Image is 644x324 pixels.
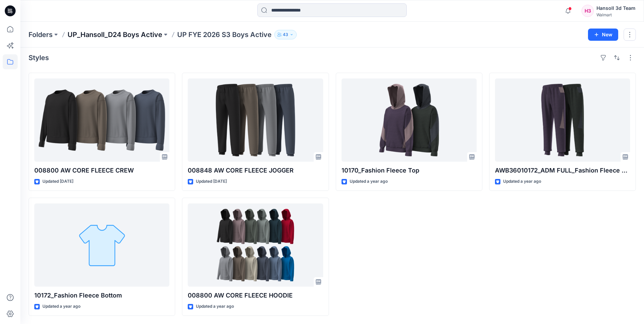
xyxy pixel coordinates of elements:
a: 008800 AW CORE FLEECE CREW [34,78,169,162]
a: 008800 AW CORE FLEECE HOODIE [188,203,323,287]
p: AWB36010172_ADM FULL_Fashion Fleece Bottom [495,166,630,175]
button: 43 [274,30,297,39]
a: 10170_Fashion Fleece Top [342,78,477,162]
p: Updated a year ago [350,178,388,185]
div: Walmart [596,12,636,17]
a: 008848 AW CORE FLEECE JOGGER [188,78,323,162]
a: AWB36010172_ADM FULL_Fashion Fleece Bottom [495,78,630,162]
p: 43 [283,31,288,38]
p: Updated [DATE] [42,178,73,185]
p: 008800 AW CORE FLEECE HOODIE [188,291,323,300]
p: UP FYE 2026 S3 Boys Active [177,30,272,39]
h4: Styles [29,54,49,62]
div: Hansoll 3d Team [596,4,636,12]
p: Updated [DATE] [196,178,227,185]
div: H3 [582,5,594,17]
p: Updated a year ago [503,178,541,185]
p: 10172_Fashion Fleece Bottom [34,291,169,300]
a: 10172_Fashion Fleece Bottom [34,203,169,287]
a: Folders [29,30,53,39]
p: Updated a year ago [42,303,80,310]
p: 008848 AW CORE FLEECE JOGGER [188,166,323,175]
a: UP_Hansoll_D24 Boys Active [68,30,162,39]
p: 008800 AW CORE FLEECE CREW [34,166,169,175]
p: Updated a year ago [196,303,234,310]
p: 10170_Fashion Fleece Top [342,166,477,175]
button: New [588,29,618,41]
